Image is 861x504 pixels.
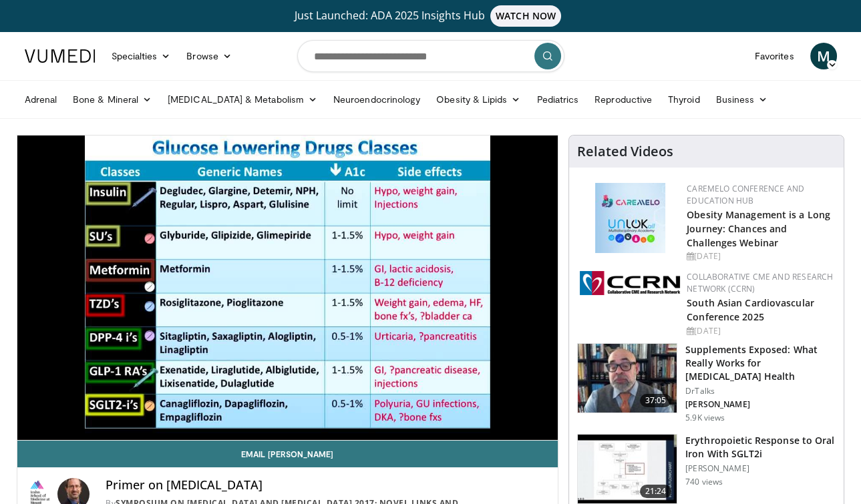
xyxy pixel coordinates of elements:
a: Obesity Management is a Long Journey: Chances and Challenges Webinar [687,208,830,249]
span: 21:24 [640,485,672,498]
h4: Primer on [MEDICAL_DATA] [106,478,547,493]
a: 37:05 Supplements Exposed: What Really Works for [MEDICAL_DATA] Health DrTalks [PERSON_NAME] 5.9K... [577,343,836,423]
p: [PERSON_NAME] [685,463,836,474]
p: [PERSON_NAME] [685,399,836,410]
a: Adrenal [17,86,65,113]
img: VuMedi Logo [25,49,96,63]
div: [DATE] [687,250,833,262]
h3: Erythropoietic Response to Oral Iron With SGLT2i [685,434,836,461]
a: M [810,43,837,69]
a: Bone & Mineral [65,86,160,113]
a: Reproductive [586,86,660,113]
a: CaReMeLO Conference and Education Hub [687,183,804,206]
h3: Supplements Exposed: What Really Works for [MEDICAL_DATA] Health [685,343,836,383]
input: Search topics, interventions [297,40,564,72]
p: 740 views [685,477,723,487]
a: Just Launched: ADA 2025 Insights HubWATCH NOW [27,5,835,27]
a: Pediatrics [529,86,587,113]
img: 649d3fc0-5ee3-4147-b1a3-955a692e9799.150x105_q85_crop-smart_upscale.jpg [578,344,677,413]
a: [MEDICAL_DATA] & Metabolism [160,86,325,113]
video-js: Video Player [17,136,558,441]
a: Email [PERSON_NAME] [17,441,558,467]
h4: Related Videos [577,144,673,160]
img: 7a1a5771-6296-4a76-a689-d78375c2425f.150x105_q85_crop-smart_upscale.jpg [578,435,677,504]
a: Obesity & Lipids [428,86,528,113]
a: Specialties [104,43,179,69]
a: Collaborative CME and Research Network (CCRN) [687,271,833,294]
p: DrTalks [685,386,836,397]
a: Favorites [747,43,802,69]
p: 5.9K views [685,413,725,423]
div: [DATE] [687,325,833,337]
img: 45df64a9-a6de-482c-8a90-ada250f7980c.png.150x105_q85_autocrop_double_scale_upscale_version-0.2.jpg [595,183,665,253]
a: South Asian Cardiovascular Conference 2025 [687,296,814,323]
a: Browse [178,43,240,69]
span: WATCH NOW [490,5,561,27]
a: Thyroid [660,86,708,113]
span: 37:05 [640,394,672,407]
img: a04ee3ba-8487-4636-b0fb-5e8d268f3737.png.150x105_q85_autocrop_double_scale_upscale_version-0.2.png [580,271,680,295]
a: Business [708,86,776,113]
a: Neuroendocrinology [325,86,428,113]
